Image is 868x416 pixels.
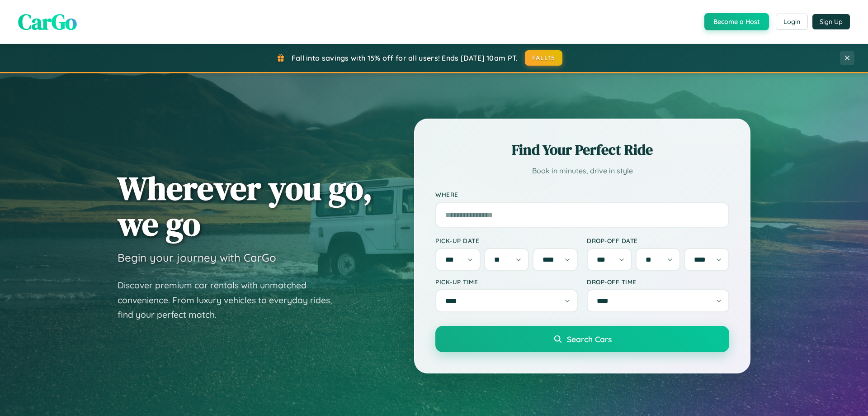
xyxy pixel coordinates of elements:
label: Drop-off Time [587,278,729,286]
label: Where [435,191,729,199]
label: Pick-up Date [435,237,578,244]
label: Drop-off Date [587,237,729,244]
span: Fall into savings with 15% off for all users! Ends [DATE] 10am PT. [292,53,518,62]
button: Become a Host [704,13,769,30]
h1: Wherever you go, we go [118,170,373,242]
button: Login [776,14,808,30]
span: CarGo [18,7,77,37]
button: Search Cars [435,326,729,352]
h3: Begin your journey with CarGo [118,251,276,264]
span: Search Cars [567,334,612,344]
label: Pick-up Time [435,278,578,286]
p: Discover premium car rentals with unmatched convenience. From luxury vehicles to everyday rides, ... [118,278,344,322]
p: Book in minutes, drive in style [435,164,729,177]
button: FALL15 [525,50,563,66]
button: Sign Up [812,14,850,29]
h2: Find Your Perfect Ride [435,140,729,160]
